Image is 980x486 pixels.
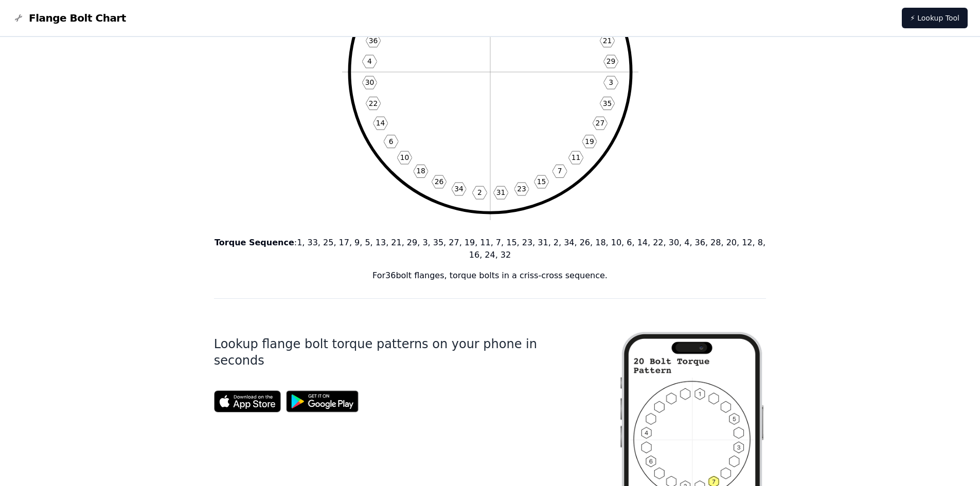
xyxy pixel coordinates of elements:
[537,177,546,186] text: 15
[585,137,594,146] text: 19
[214,336,585,369] h1: Lookup flange bolt torque patterns on your phone in seconds
[416,167,425,175] text: 18
[12,11,126,25] a: Flange Bolt Chart LogoFlange Bolt Chart
[517,185,526,193] text: 23
[454,185,464,193] text: 34
[368,99,378,107] text: 22
[606,57,615,65] text: 29
[902,8,968,28] a: ⚡ Lookup Tool
[12,12,25,24] img: Flange Bolt Chart Logo
[367,57,372,65] text: 4
[571,153,580,161] text: 11
[29,11,126,25] span: Flange Bolt Chart
[281,385,364,418] img: Get it on Google Play
[388,137,393,146] text: 6
[434,177,443,186] text: 26
[368,37,378,45] text: 36
[376,119,385,127] text: 14
[365,78,374,86] text: 30
[609,78,613,86] text: 3
[602,37,612,45] text: 21
[214,237,767,261] p: : 1, 33, 25, 17, 9, 5, 13, 21, 29, 3, 35, 27, 19, 11, 7, 15, 23, 31, 2, 34, 26, 18, 10, 6, 14, 22...
[400,153,409,161] text: 10
[557,167,562,175] text: 7
[496,188,505,196] text: 31
[215,238,294,247] b: Torque Sequence
[595,119,604,127] text: 27
[214,390,281,412] img: App Store badge for the Flange Bolt Chart app
[602,99,612,107] text: 35
[477,188,482,196] text: 2
[214,269,767,282] p: For 36 bolt flanges, torque bolts in a criss-cross sequence.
